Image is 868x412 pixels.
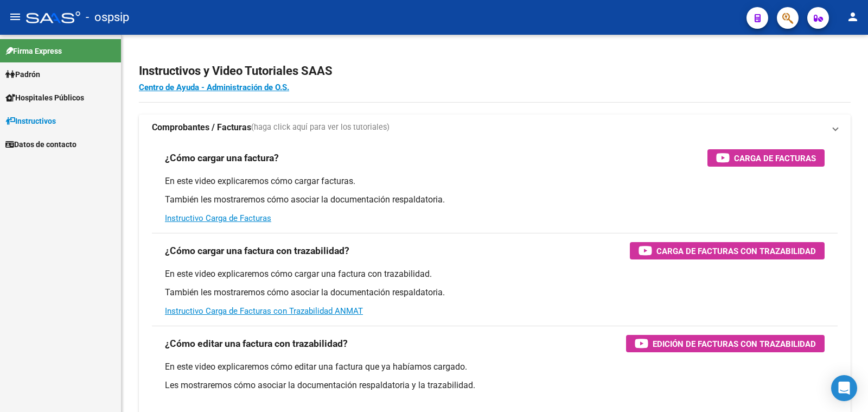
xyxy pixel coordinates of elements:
strong: Comprobantes / Facturas [152,122,251,134]
p: Les mostraremos cómo asociar la documentación respaldatoria y la trazabilidad. [165,379,825,391]
mat-icon: menu [9,10,22,23]
span: Datos de contacto [5,138,76,150]
h2: Instructivos y Video Tutoriales SAAS [139,61,851,81]
span: Instructivos [5,115,56,127]
span: Carga de Facturas [734,151,816,165]
span: (haga click aquí para ver los tutoriales) [251,122,390,134]
mat-expansion-panel-header: Comprobantes / Facturas(haga click aquí para ver los tutoriales) [139,115,851,141]
button: Edición de Facturas con Trazabilidad [626,335,825,352]
button: Carga de Facturas con Trazabilidad [630,242,825,259]
p: También les mostraremos cómo asociar la documentación respaldatoria. [165,287,825,299]
span: - ospsip [86,5,129,29]
span: Padrón [5,68,40,80]
div: Open Intercom Messenger [831,375,857,401]
p: En este video explicaremos cómo editar una factura que ya habíamos cargado. [165,361,825,373]
p: También les mostraremos cómo asociar la documentación respaldatoria. [165,194,825,206]
p: En este video explicaremos cómo cargar facturas. [165,175,825,187]
h3: ¿Cómo editar una factura con trazabilidad? [165,336,348,351]
h3: ¿Cómo cargar una factura? [165,150,279,166]
a: Instructivo Carga de Facturas con Trazabilidad ANMAT [165,306,363,316]
p: En este video explicaremos cómo cargar una factura con trazabilidad. [165,268,825,280]
span: Carga de Facturas con Trazabilidad [656,244,816,258]
mat-icon: person [846,10,859,23]
span: Hospitales Públicos [5,92,84,104]
button: Carga de Facturas [707,149,825,167]
span: Firma Express [5,45,62,57]
a: Instructivo Carga de Facturas [165,213,271,223]
span: Edición de Facturas con Trazabilidad [653,337,816,351]
h3: ¿Cómo cargar una factura con trazabilidad? [165,243,349,258]
a: Centro de Ayuda - Administración de O.S. [139,83,289,92]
